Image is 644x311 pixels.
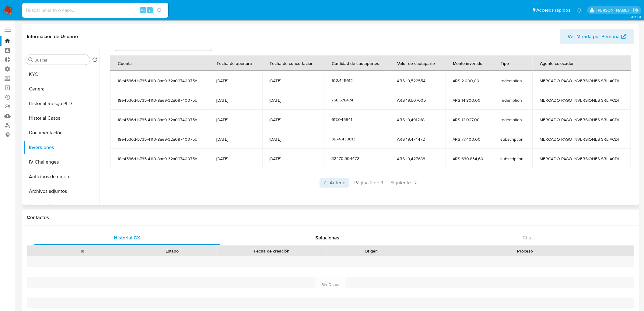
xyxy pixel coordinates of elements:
[42,248,123,254] div: Id
[316,234,340,241] span: Soluciones
[23,199,100,213] button: Cruces y Relaciones
[23,67,100,82] button: KYC
[114,234,140,241] span: Historial CX
[23,140,100,155] button: Inversiones
[577,8,582,13] a: Notificaciones
[23,169,100,184] button: Anticipos de dinero
[221,248,322,254] div: Fecha de creación
[131,248,212,254] div: Estado
[149,7,151,13] span: s
[568,29,620,44] span: Ver Mirada por Persona
[23,96,100,111] button: Historial Riesgo PLD
[92,57,97,64] button: Volver al orden por defecto
[23,184,100,199] button: Archivos adjuntos
[331,248,412,254] div: Origen
[28,57,33,62] button: Buscar
[23,125,100,140] button: Documentación
[633,7,639,13] a: Salir
[34,57,87,63] input: Buscar
[27,34,78,40] h1: Información de Usuario
[597,7,631,13] p: alan.sanchez@mercadolibre.com
[23,155,100,169] button: IV Challenges
[23,82,100,96] button: General
[537,7,571,13] span: Accesos rápidos
[141,7,145,13] span: Alt
[22,6,168,14] input: Buscar usuario o caso...
[23,111,100,125] button: Historial Casos
[27,214,634,221] h1: Contactos
[560,29,634,44] button: Ver Mirada por Persona
[420,248,630,254] div: Proceso
[153,6,166,15] button: search-icon
[523,234,533,241] span: Chat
